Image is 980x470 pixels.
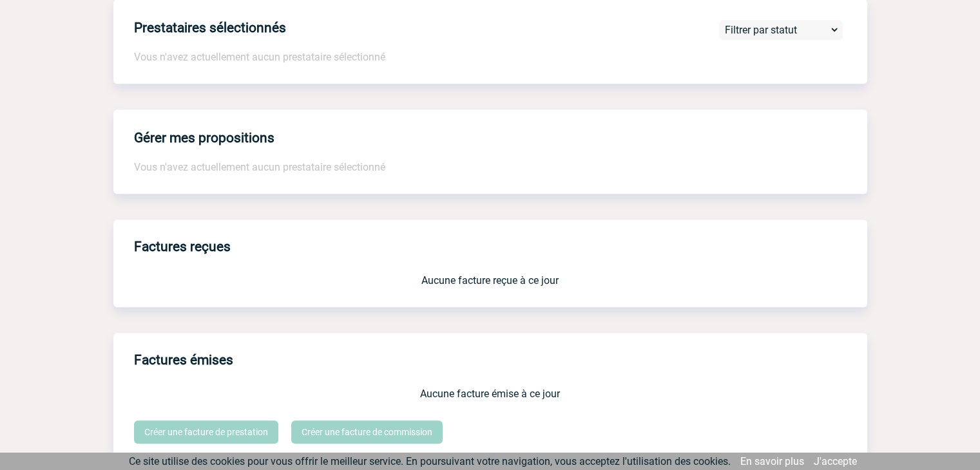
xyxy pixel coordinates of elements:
h4: Prestataires sélectionnés [134,20,286,35]
a: J'accepte [814,455,857,467]
p: Vous n'avez actuellement aucun prestataire sélectionné [134,161,847,173]
h4: Gérer mes propositions [134,130,274,146]
a: Créer une facture de commission [291,420,443,444]
a: Créer une facture de prestation [134,420,278,444]
p: Vous n'avez actuellement aucun prestataire sélectionné [134,51,867,63]
h3: Factures reçues [134,230,867,264]
span: Ce site utilise des cookies pour vous offrir le meilleur service. En poursuivant votre navigation... [129,455,731,467]
h3: Factures émises [134,343,867,377]
p: Aucune facture émise à ce jour [134,388,847,400]
a: En savoir plus [740,455,804,467]
p: Aucune facture reçue à ce jour [134,274,847,287]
